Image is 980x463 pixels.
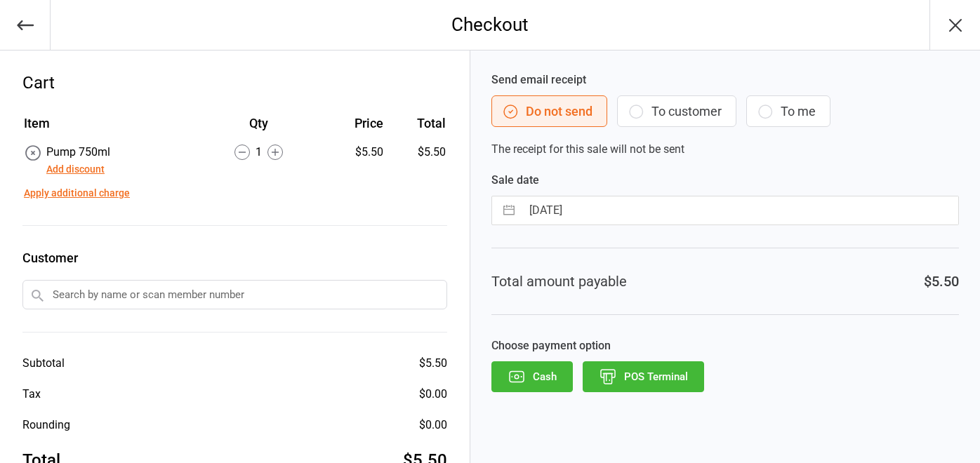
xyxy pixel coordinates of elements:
[491,72,959,158] div: The receipt for this sale will not be sent
[419,417,447,434] div: $0.00
[491,361,573,392] button: Cash
[924,271,959,292] div: $5.50
[22,355,65,372] div: Subtotal
[322,114,383,133] div: Price
[46,162,105,177] button: Add discount
[419,355,447,372] div: $5.50
[22,280,447,309] input: Search by name or scan member number
[196,144,321,161] div: 1
[491,172,959,189] label: Sale date
[46,145,110,159] span: Pump 750ml
[24,114,194,142] th: Item
[491,271,627,292] div: Total amount payable
[491,337,959,354] label: Choose payment option
[196,114,321,142] th: Qty
[22,386,41,403] div: Tax
[322,144,383,161] div: $5.50
[22,70,447,95] div: Cart
[491,72,959,88] label: Send email receipt
[24,186,130,201] button: Apply additional charge
[419,386,447,403] div: $0.00
[583,361,704,392] button: POS Terminal
[22,248,447,267] label: Customer
[491,95,607,127] button: Do not send
[389,114,446,142] th: Total
[746,95,830,127] button: To me
[617,95,736,127] button: To customer
[389,144,446,177] td: $5.50
[22,417,70,434] div: Rounding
